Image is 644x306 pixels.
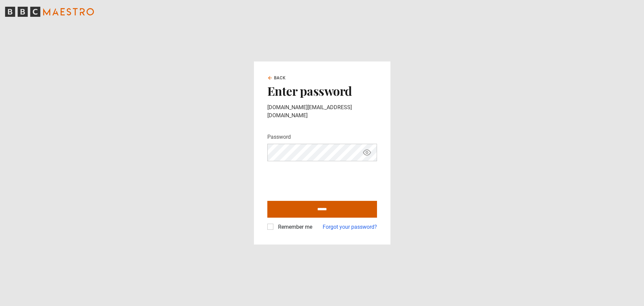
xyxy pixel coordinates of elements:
[267,84,377,98] h2: Enter password
[275,223,312,231] label: Remember me
[267,75,286,81] a: Back
[361,147,373,159] button: Show password
[323,223,377,231] a: Forgot your password?
[267,103,377,120] p: [DOMAIN_NAME][EMAIL_ADDRESS][DOMAIN_NAME]
[267,133,291,141] label: Password
[274,75,286,81] span: Back
[5,7,94,17] svg: BBC Maestro
[267,167,369,193] iframe: reCAPTCHA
